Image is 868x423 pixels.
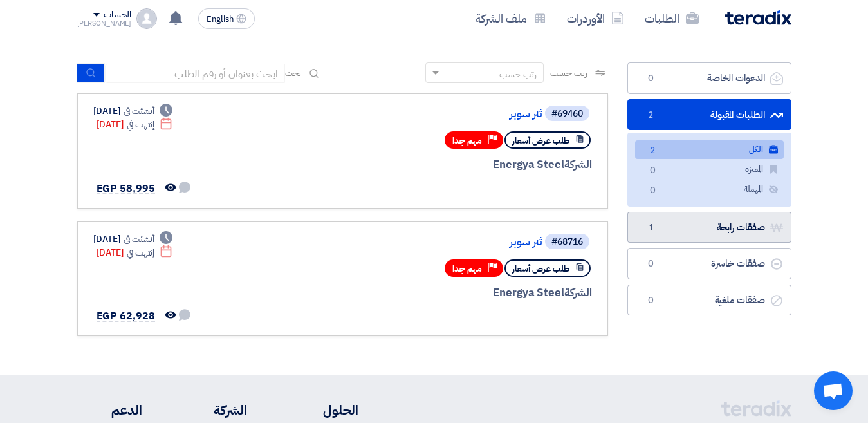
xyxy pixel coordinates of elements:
[551,238,583,247] div: #68716
[207,15,234,24] span: English
[285,236,542,248] a: ثنر سوبر
[512,135,569,147] span: طلب عرض أسعار
[77,400,142,420] li: الدعم
[97,181,155,196] span: EGP 58,995
[643,258,659,270] span: 0
[627,212,791,243] a: صفقات رابحة1
[97,308,155,324] span: EGP 62,928
[557,3,634,33] a: الأوردرات
[814,371,853,410] a: Open chat
[286,400,358,420] li: الحلول
[93,232,173,246] div: [DATE]
[452,263,482,275] span: مهم جدا
[97,246,173,259] div: [DATE]
[127,118,154,131] span: إنتهت في
[635,140,784,159] a: الكل
[282,285,592,301] div: Energya Steel
[564,285,592,301] span: الشركة
[97,118,173,131] div: [DATE]
[645,184,661,198] span: 0
[564,156,592,173] span: الشركة
[104,10,131,21] div: الحساب
[105,64,285,83] input: ابحث بعنوان أو رقم الطلب
[282,156,592,173] div: Energya Steel
[77,20,132,27] div: [PERSON_NAME]
[499,68,537,81] div: رتب حسب
[285,66,302,80] span: بحث
[627,285,791,316] a: صفقات ملغية0
[643,72,659,85] span: 0
[635,180,784,199] a: المهملة
[512,263,569,275] span: طلب عرض أسعار
[627,248,791,279] a: صفقات خاسرة0
[643,294,659,307] span: 0
[124,232,154,246] span: أنشئت في
[285,108,542,120] a: ثنر سوبر
[93,104,173,118] div: [DATE]
[452,135,482,147] span: مهم جدا
[550,66,587,80] span: رتب حسب
[645,164,661,178] span: 0
[465,3,557,33] a: ملف الشركة
[645,144,661,158] span: 2
[180,400,247,420] li: الشركة
[124,104,154,118] span: أنشئت في
[634,3,709,33] a: الطلبات
[551,109,583,118] div: #69460
[643,109,659,122] span: 2
[627,62,791,94] a: الدعوات الخاصة0
[725,10,791,25] img: Teradix logo
[127,246,154,259] span: إنتهت في
[136,8,157,29] img: profile_test.png
[635,160,784,179] a: المميزة
[198,8,255,29] button: English
[627,99,791,131] a: الطلبات المقبولة2
[643,221,659,234] span: 1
